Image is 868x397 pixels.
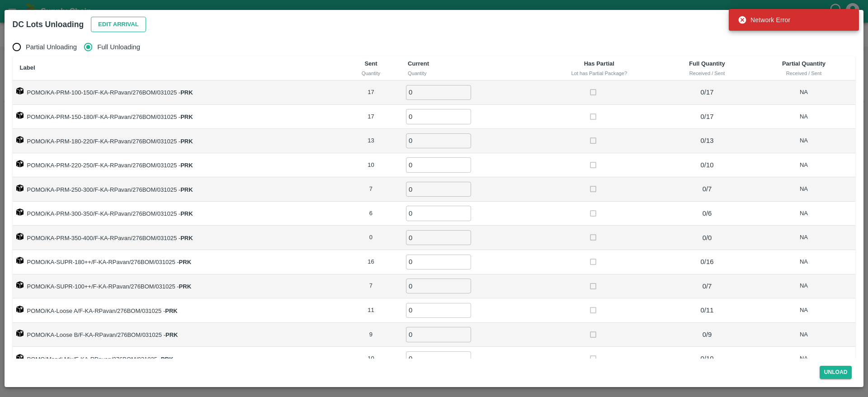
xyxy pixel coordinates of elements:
td: NA [752,250,856,274]
input: 0 [406,327,471,342]
td: NA [752,129,856,153]
strong: PRK [180,186,193,193]
td: POMO/KA-PRM-300-350/F-KA-RPavan/276BOM/031025 - [13,202,341,226]
p: 0 / 6 [665,208,748,218]
b: Label [20,64,35,71]
input: 0 [406,85,471,100]
td: POMO/KA-SUPR-180++/F-KA-RPavan/276BOM/031025 - [13,250,341,274]
p: 0 / 17 [665,112,748,122]
input: 0 [406,133,471,148]
td: POMO/KA-Loose B/F-KA-RPavan/276BOM/031025 - [13,323,341,347]
td: 7 [341,177,401,202]
strong: PRK [180,138,193,145]
b: Full Quantity [689,60,725,67]
strong: PRK [180,210,193,217]
td: 9 [341,323,401,347]
p: 0 / 13 [665,136,748,146]
input: 0 [406,303,471,318]
img: box [16,330,24,337]
p: 0 / 10 [665,160,748,170]
td: NA [752,202,856,226]
p: 0 / 7 [665,184,748,194]
div: Received / Sent [669,69,745,77]
td: 17 [341,80,401,105]
strong: PRK [180,113,193,120]
p: 0 / 10 [665,354,748,364]
img: box [16,112,24,119]
td: NA [752,153,856,178]
input: 0 [406,109,471,124]
input: 0 [406,351,471,366]
td: POMO/KA-PRM-180-220/F-KA-RPavan/276BOM/031025 - [13,129,341,153]
div: Quantity [408,69,529,77]
td: POMO/Mandi Mix/F-KA-RPavan/276BOM/031025 - [13,347,341,371]
strong: PRK [161,356,173,363]
strong: PRK [179,283,191,290]
img: box [16,281,24,288]
p: 0 / 0 [665,233,748,243]
img: box [16,160,24,167]
td: NA [752,298,856,323]
img: box [16,184,24,192]
td: NA [752,347,856,371]
p: 0 / 16 [665,257,748,267]
button: Unload [820,366,852,379]
input: 0 [406,157,471,172]
button: Edit Arrival [91,17,146,33]
strong: PRK [179,259,191,265]
img: box [16,233,24,240]
b: Has Partial [584,60,614,67]
td: 13 [341,129,401,153]
td: POMO/KA-SUPR-100++/F-KA-RPavan/276BOM/031025 - [13,274,341,299]
img: box [16,257,24,264]
td: 0 [341,226,401,250]
td: POMO/KA-PRM-350-400/F-KA-RPavan/276BOM/031025 - [13,226,341,250]
strong: PRK [165,307,177,314]
span: Full Unloading [97,42,140,52]
p: 0 / 7 [665,281,748,291]
input: 0 [406,206,471,221]
strong: PRK [165,331,178,338]
p: 0 / 17 [665,87,748,97]
b: Current [408,60,429,67]
td: NA [752,274,856,299]
input: 0 [406,230,471,245]
input: 0 [406,279,471,293]
div: Lot has Partial Package? [543,69,655,77]
b: Partial Quantity [782,60,826,67]
td: 7 [341,274,401,299]
b: Sent [364,60,377,67]
td: 10 [341,153,401,178]
span: Partial Unloading [26,42,77,52]
img: box [16,208,24,216]
p: 0 / 9 [665,330,748,340]
td: NA [752,105,856,129]
input: 0 [406,255,471,269]
p: 0 / 11 [665,305,748,315]
div: Quantity [349,69,393,77]
input: 0 [406,182,471,197]
td: 16 [341,250,401,274]
td: 10 [341,347,401,371]
td: POMO/KA-Loose A/F-KA-RPavan/276BOM/031025 - [13,298,341,323]
td: POMO/KA-PRM-150-180/F-KA-RPavan/276BOM/031025 - [13,105,341,129]
img: box [16,306,24,313]
td: NA [752,80,856,105]
strong: PRK [180,162,193,169]
td: POMO/KA-PRM-220-250/F-KA-RPavan/276BOM/031025 - [13,153,341,178]
div: Network Error [738,12,790,28]
td: POMO/KA-PRM-100-150/F-KA-RPavan/276BOM/031025 - [13,80,341,105]
td: NA [752,323,856,347]
img: box [16,87,24,95]
img: box [16,354,24,361]
td: NA [752,226,856,250]
b: DC Lots Unloading [13,20,84,29]
strong: PRK [180,89,193,96]
td: POMO/KA-PRM-250-300/F-KA-RPavan/276BOM/031025 - [13,177,341,202]
td: 17 [341,105,401,129]
td: 6 [341,202,401,226]
strong: PRK [180,235,193,241]
td: 11 [341,298,401,323]
img: box [16,136,24,143]
td: NA [752,177,856,202]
